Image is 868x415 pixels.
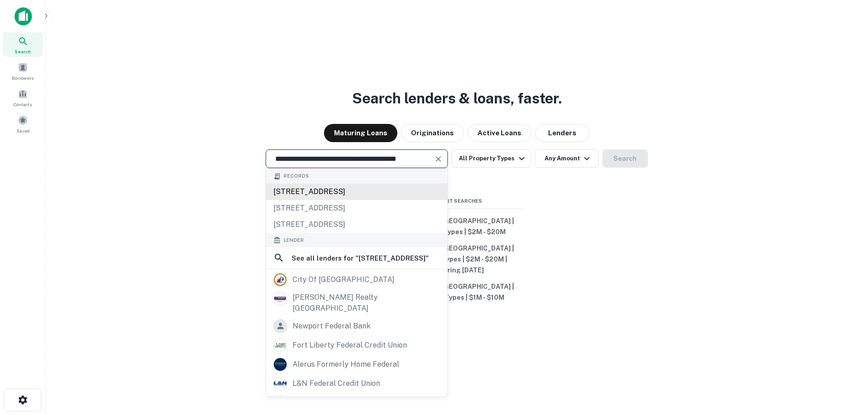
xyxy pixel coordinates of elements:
[266,393,447,412] a: [PERSON_NAME] federal cu
[15,48,31,55] span: Search
[535,149,599,168] button: Any Amount
[324,124,397,142] button: Maturing Loans
[266,200,447,216] div: [STREET_ADDRESS]
[274,273,287,286] img: picture
[274,358,287,371] img: picture
[352,87,562,109] h3: Search lenders & loans, faster.
[266,336,447,355] a: fort liberty federal credit union
[432,153,445,165] button: Clear
[389,197,525,205] span: Recent Searches
[274,377,287,390] img: picture
[3,32,43,57] a: Search
[266,289,447,317] a: [PERSON_NAME] realty [GEOGRAPHIC_DATA]
[12,74,34,82] span: Borrowers
[389,278,525,306] button: [US_STATE], [GEOGRAPHIC_DATA] | Retail | All Types | $1M - $10M
[452,149,531,168] button: All Property Types
[283,236,304,244] span: Lender
[293,396,393,410] div: [PERSON_NAME] federal cu
[274,292,287,305] img: picture
[16,127,30,134] span: Saved
[535,124,590,142] button: Lenders
[15,7,32,26] img: capitalize-icon.png
[389,213,525,240] button: [US_STATE], [GEOGRAPHIC_DATA] | Retail | All Types | $2M - $20M
[266,216,447,233] div: [STREET_ADDRESS]
[14,101,32,108] span: Contacts
[293,358,399,371] div: alerus formerly home federal
[292,253,429,264] h6: See all lenders for " [STREET_ADDRESS] "
[266,374,447,393] a: l&n federal credit union
[3,85,43,110] a: Contacts
[266,355,447,374] a: alerus formerly home federal
[293,273,395,287] div: city of [GEOGRAPHIC_DATA]
[401,124,464,142] button: Originations
[389,240,525,278] button: [US_STATE], [GEOGRAPHIC_DATA] | Retail | All Types | $2M - $20M | Maturing [DATE]
[822,342,868,386] iframe: Chat Widget
[293,377,380,390] div: l&n federal credit union
[293,292,440,314] div: [PERSON_NAME] realty [GEOGRAPHIC_DATA]
[266,270,447,289] a: city of [GEOGRAPHIC_DATA]
[3,112,43,136] a: Saved
[293,319,370,333] div: newport federal bank
[266,184,447,200] div: [STREET_ADDRESS]
[283,172,309,180] span: Records
[274,339,287,352] img: picture
[293,338,407,352] div: fort liberty federal credit union
[3,59,43,83] a: Borrowers
[467,124,531,142] button: Active Loans
[266,317,447,336] a: newport federal bank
